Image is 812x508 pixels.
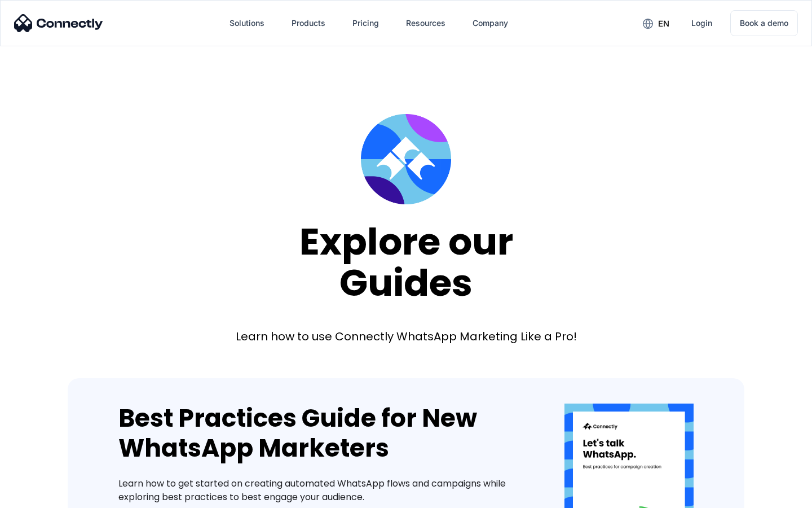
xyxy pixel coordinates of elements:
[406,15,445,31] div: Resources
[730,10,798,36] a: Book a demo
[691,15,712,31] div: Login
[473,15,508,31] div: Company
[343,10,388,37] a: Pricing
[236,329,577,344] div: Learn how to use Connectly WhatsApp Marketing Like a Pro!
[230,15,264,31] div: Solutions
[23,488,68,504] ul: Language list
[11,488,68,504] aside: Language selected: English
[682,10,721,37] a: Login
[658,16,669,32] div: en
[292,15,325,31] div: Products
[118,404,531,463] div: Best Practices Guide for New WhatsApp Marketers
[299,221,513,303] div: Explore our Guides
[14,14,103,32] img: Connectly Logo
[118,477,531,504] div: Learn how to get started on creating automated WhatsApp flows and campaigns while exploring best ...
[352,15,379,31] div: Pricing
